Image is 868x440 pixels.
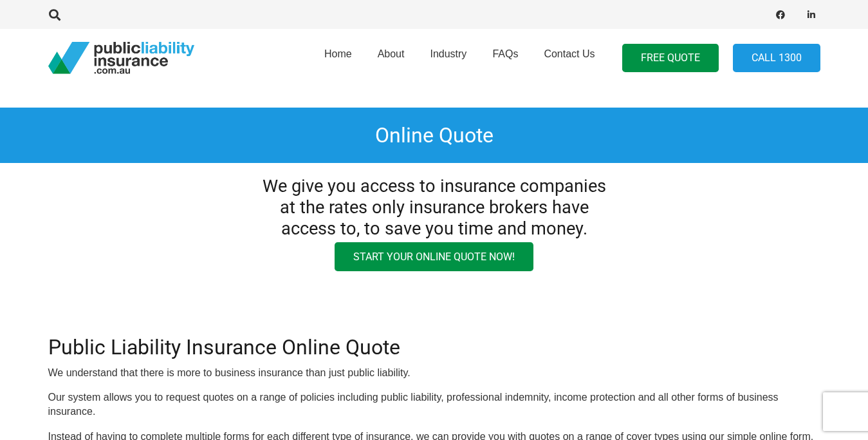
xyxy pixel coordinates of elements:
a: Home [311,25,365,91]
a: Contact Us [531,25,607,91]
span: Contact Us [544,48,595,59]
h3: We give you access to insurance companies at the rates only insurance brokers have access to, to ... [257,176,611,239]
a: Search [42,9,68,21]
a: LinkedIn [802,6,820,24]
p: Our system allows you to request quotes on a range of policies including public liability, profes... [48,390,820,419]
a: pli_logotransparent [48,42,194,74]
span: Home [324,48,352,59]
a: About [365,25,418,91]
p: We understand that there is more to business insurance than just public liability. [48,366,820,380]
a: Industry [417,25,479,91]
a: Start your online quote now! [335,242,533,271]
h2: Public Liability Insurance Online Quote [48,335,820,359]
a: Call 1300 [733,44,820,73]
span: Industry [430,48,466,59]
a: Facebook [771,6,790,24]
a: FREE QUOTE [622,44,719,73]
a: FAQs [479,25,531,91]
span: FAQs [492,48,518,59]
span: About [378,48,405,59]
